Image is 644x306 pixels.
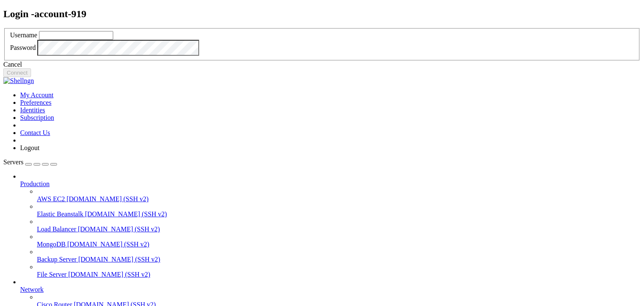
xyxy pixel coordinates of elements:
a: Elastic Beanstalk [DOMAIN_NAME] (SSH v2) [37,210,641,218]
span: Elastic Beanstalk [37,210,83,218]
span: Network [20,286,44,293]
span: [DOMAIN_NAME] (SSH v2) [67,241,149,248]
a: Logout [20,144,39,151]
a: Subscription [20,114,54,121]
span: File Server [37,271,67,278]
a: Contact Us [20,129,50,136]
a: Servers [3,158,57,166]
a: MongoDB [DOMAIN_NAME] (SSH v2) [37,241,641,248]
img: Shellngn [3,77,34,85]
li: Production [20,173,641,278]
a: File Server [DOMAIN_NAME] (SSH v2) [37,271,641,278]
a: Preferences [20,99,52,106]
div: (0, 1) [3,10,7,18]
span: [DOMAIN_NAME] (SSH v2) [78,256,161,263]
div: Cancel [3,61,641,68]
a: Backup Server [DOMAIN_NAME] (SSH v2) [37,256,641,263]
span: [DOMAIN_NAME] (SSH v2) [68,271,151,278]
label: Password [10,44,36,51]
a: AWS EC2 [DOMAIN_NAME] (SSH v2) [37,195,641,203]
a: My Account [20,91,54,99]
span: AWS EC2 [37,195,65,202]
li: MongoDB [DOMAIN_NAME] (SSH v2) [37,233,641,248]
span: Backup Server [37,256,77,263]
a: Identities [20,106,45,114]
x-row: Connecting [TECHNICAL_ID]... [3,3,535,10]
label: Username [10,31,37,39]
li: Elastic Beanstalk [DOMAIN_NAME] (SSH v2) [37,203,641,218]
span: [DOMAIN_NAME] (SSH v2) [67,195,149,202]
a: Network [20,286,641,293]
span: [DOMAIN_NAME] (SSH v2) [85,210,167,218]
a: Production [20,180,641,188]
span: Servers [3,158,23,166]
span: [DOMAIN_NAME] (SSH v2) [78,226,160,233]
a: Load Balancer [DOMAIN_NAME] (SSH v2) [37,226,641,233]
h2: Login - account-919 [3,8,641,20]
span: MongoDB [37,241,65,248]
span: Production [20,180,49,187]
li: File Server [DOMAIN_NAME] (SSH v2) [37,263,641,278]
span: Load Balancer [37,226,76,233]
li: AWS EC2 [DOMAIN_NAME] (SSH v2) [37,188,641,203]
li: Load Balancer [DOMAIN_NAME] (SSH v2) [37,218,641,233]
li: Backup Server [DOMAIN_NAME] (SSH v2) [37,248,641,263]
button: Connect [3,68,31,77]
